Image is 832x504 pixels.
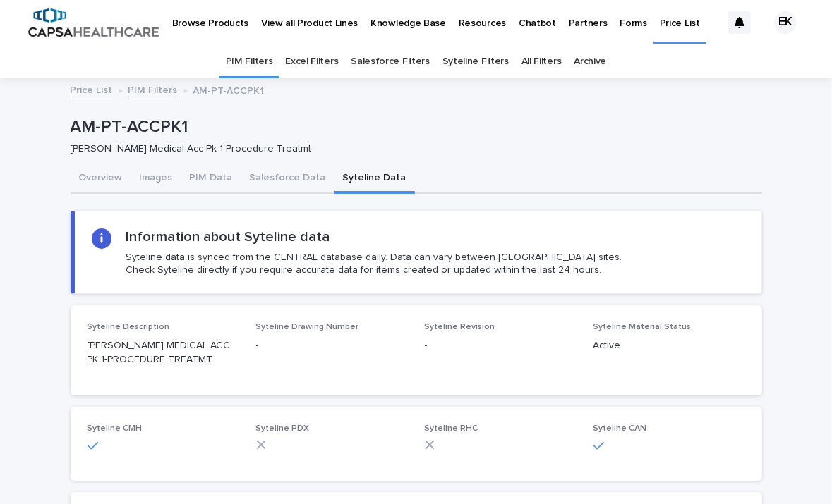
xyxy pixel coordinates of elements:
[71,117,756,137] p: AM-PT-ACCPK1
[425,424,478,433] span: Syteline RHC
[226,45,273,78] a: PIM Filters
[334,164,415,194] button: Syteline Data
[241,164,334,194] button: Salesforce Data
[131,164,181,194] button: Images
[126,228,330,245] h2: Information about Syteline data
[193,82,265,97] p: AM-PT-ACCPK1
[285,45,338,78] a: Excel Filters
[574,45,606,78] a: Archive
[71,81,113,97] a: Price List
[256,424,310,433] span: Syteline PDX
[425,338,577,353] p: -
[128,81,178,97] a: PIM Filters
[442,45,509,78] a: Syteline Filters
[593,338,745,353] p: Active
[88,323,170,331] span: Syteline Description
[88,338,239,368] p: [PERSON_NAME] MEDICAL ACC PK 1-PROCEDURE TREATMT
[521,45,562,78] a: All Filters
[88,424,143,433] span: Syteline CMH
[126,251,622,276] p: Syteline data is synced from the CENTRAL database daily. Data can vary between [GEOGRAPHIC_DATA] ...
[181,164,241,194] button: PIM Data
[425,323,495,331] span: Syteline Revision
[28,8,159,37] img: B5p4sRfuTuC72oLToeu7
[256,323,359,331] span: Syteline Drawing Number
[351,45,429,78] a: Salesforce Filters
[71,164,131,194] button: Overview
[593,323,692,331] span: Syteline Material Status
[593,424,647,433] span: Syteline CAN
[774,11,797,34] div: EK
[71,143,751,155] p: [PERSON_NAME] Medical Acc Pk 1-Procedure Treatmt
[256,338,408,353] p: -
